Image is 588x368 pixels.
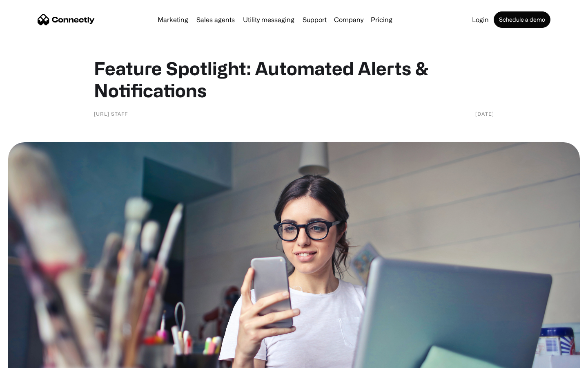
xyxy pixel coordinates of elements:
a: Pricing [367,16,396,23]
a: Sales agents [193,16,238,23]
div: [DATE] [475,110,494,118]
div: [URL] staff [94,110,128,118]
a: Login [469,16,492,23]
a: Utility messaging [240,16,298,23]
a: Support [299,16,330,23]
h1: Feature Spotlight: Automated Alerts & Notifications [94,57,494,101]
aside: Language selected: English [8,354,49,365]
ul: Language list [16,354,49,365]
div: Company [334,14,363,25]
a: Schedule a demo [494,11,550,28]
a: Marketing [154,16,192,23]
